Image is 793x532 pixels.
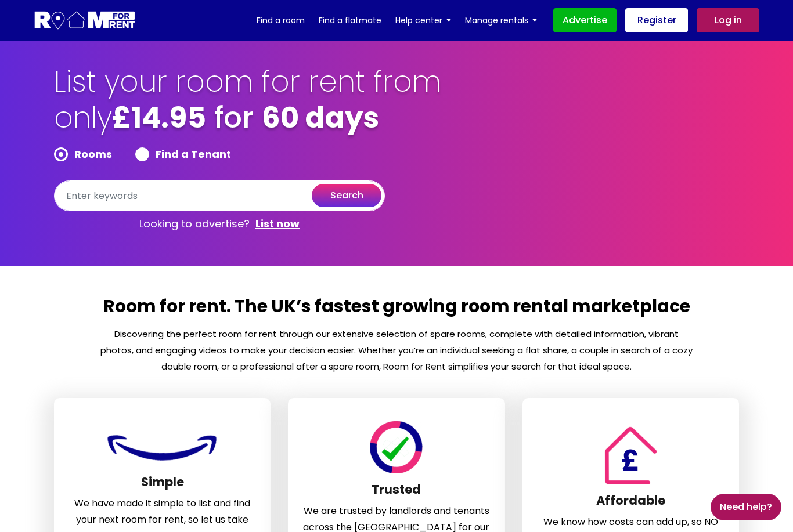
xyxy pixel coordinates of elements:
[54,64,443,147] h1: List your room for rent from only
[54,180,385,211] input: Enter keywords
[465,12,537,29] a: Manage rentals
[99,295,694,326] h2: Room for rent. The UK’s fastest growing room rental marketplace
[711,494,781,520] a: Need Help?
[262,97,379,138] b: 60 days
[257,12,305,29] a: Find a room
[112,97,206,138] b: £14.95
[104,429,221,466] img: Room For Rent
[319,12,381,29] a: Find a flatmate
[599,426,662,484] img: Room For Rent
[625,8,688,32] a: Register
[697,8,759,32] a: Log in
[537,493,724,514] h3: Affordable
[135,147,231,161] label: Find a Tenant
[395,12,451,29] a: Help center
[302,482,490,503] h3: Trusted
[367,421,425,473] img: Room For Rent
[214,97,254,138] span: for
[34,10,136,31] img: Logo for Room for Rent, featuring a welcoming design with a house icon and modern typography
[553,8,617,32] a: Advertise
[255,217,300,231] a: List now
[54,211,385,237] p: Looking to advertise?
[312,184,381,207] button: search
[69,475,256,495] h3: Simple
[99,326,694,375] p: Discovering the perfect room for rent through our extensive selection of spare rooms, complete wi...
[54,147,112,161] label: Rooms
